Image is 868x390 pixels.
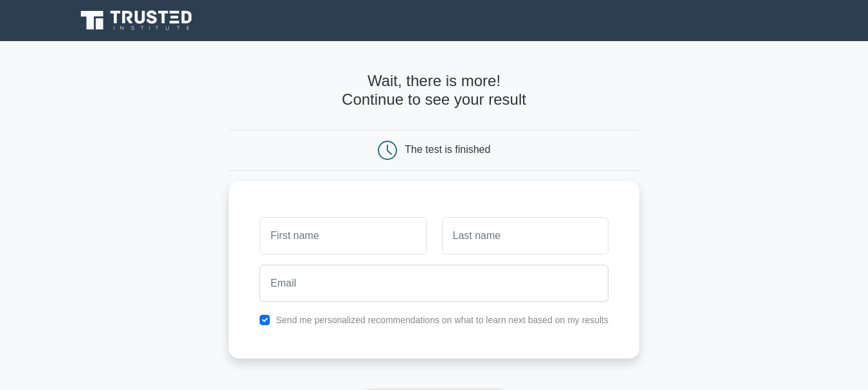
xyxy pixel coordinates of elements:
[260,265,608,302] input: Email
[405,144,490,155] div: The test is finished
[442,217,608,254] input: Last name
[229,72,639,109] h4: Wait, there is more! Continue to see your result
[260,217,426,254] input: First name
[276,315,608,325] label: Send me personalized recommendations on what to learn next based on my results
